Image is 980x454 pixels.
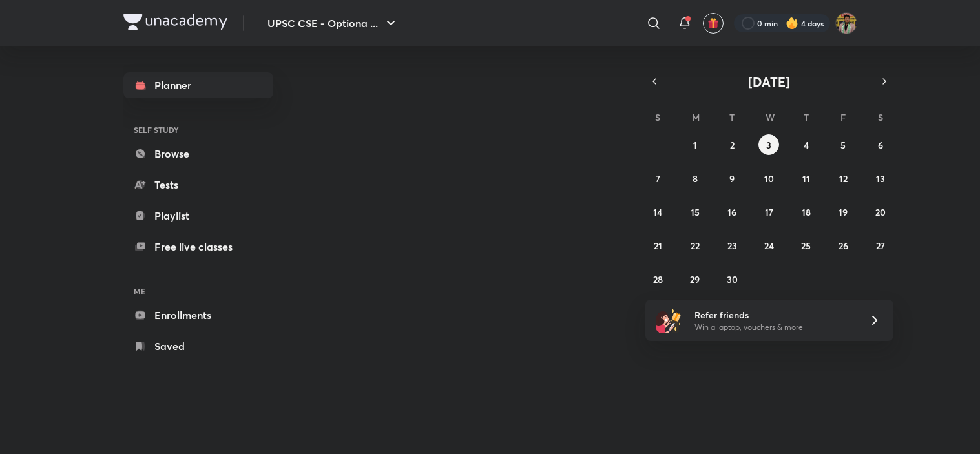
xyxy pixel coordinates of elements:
h6: ME [123,280,273,302]
abbr: September 25, 2025 [801,240,811,252]
abbr: Wednesday [766,111,775,123]
abbr: September 28, 2025 [653,273,663,285]
a: Tests [123,172,273,198]
button: September 5, 2025 [833,134,853,155]
button: September 16, 2025 [722,201,742,222]
img: streak [786,17,798,30]
a: Browse [123,141,273,167]
button: September 29, 2025 [685,269,705,289]
button: September 23, 2025 [722,235,742,256]
button: September 28, 2025 [647,269,668,289]
abbr: September 14, 2025 [653,206,662,218]
a: Enrollments [123,302,273,328]
button: September 21, 2025 [647,235,668,256]
button: September 14, 2025 [647,201,668,222]
abbr: September 18, 2025 [802,206,811,218]
p: Win a laptop, vouchers & more [694,322,853,333]
abbr: Friday [840,111,846,123]
abbr: September 27, 2025 [876,240,885,252]
a: Free live classes [123,234,273,260]
abbr: September 16, 2025 [727,206,736,218]
button: September 19, 2025 [833,201,853,222]
button: September 11, 2025 [796,168,817,189]
button: September 12, 2025 [833,168,853,189]
abbr: Saturday [878,111,883,123]
abbr: September 12, 2025 [839,172,848,185]
button: September 6, 2025 [870,134,891,155]
button: September 20, 2025 [870,201,891,222]
button: September 13, 2025 [870,168,891,189]
abbr: Tuesday [729,111,735,123]
h6: SELF STUDY [123,119,273,141]
button: September 25, 2025 [796,235,817,256]
abbr: September 21, 2025 [654,240,662,252]
abbr: September 9, 2025 [729,172,735,185]
abbr: September 17, 2025 [765,206,773,218]
a: Company Logo [123,14,227,33]
abbr: Thursday [804,111,809,123]
abbr: September 20, 2025 [875,206,886,218]
abbr: September 29, 2025 [690,273,700,285]
abbr: September 8, 2025 [693,172,698,185]
abbr: September 22, 2025 [691,240,700,252]
abbr: September 13, 2025 [876,172,885,185]
abbr: September 15, 2025 [691,206,700,218]
button: September 18, 2025 [796,201,817,222]
button: September 2, 2025 [722,134,742,155]
abbr: September 2, 2025 [730,139,735,151]
abbr: September 26, 2025 [839,240,848,252]
abbr: September 6, 2025 [878,139,883,151]
button: September 9, 2025 [722,168,742,189]
abbr: September 7, 2025 [656,172,660,185]
abbr: September 10, 2025 [764,172,774,185]
abbr: September 3, 2025 [766,139,771,151]
h6: Refer friends [694,308,853,322]
abbr: September 1, 2025 [693,139,697,151]
abbr: Monday [692,111,700,123]
button: September 26, 2025 [833,235,853,256]
button: September 4, 2025 [796,134,817,155]
a: Saved [123,333,273,359]
button: September 17, 2025 [758,201,779,222]
button: September 24, 2025 [758,235,779,256]
abbr: Sunday [655,111,660,123]
button: September 30, 2025 [722,269,742,289]
abbr: September 4, 2025 [804,139,809,151]
button: September 8, 2025 [685,168,705,189]
abbr: September 19, 2025 [839,206,848,218]
button: September 7, 2025 [647,168,668,189]
abbr: September 24, 2025 [764,240,774,252]
span: [DATE] [748,73,790,90]
a: Planner [123,72,273,98]
button: September 1, 2025 [685,134,705,155]
button: UPSC CSE - Optiona ... [260,10,406,36]
button: September 22, 2025 [685,235,705,256]
button: September 15, 2025 [685,201,705,222]
img: Akshat Tiwari [835,12,857,34]
button: September 10, 2025 [758,168,779,189]
abbr: September 23, 2025 [727,240,737,252]
button: September 3, 2025 [758,134,779,155]
button: [DATE] [663,72,875,90]
img: referral [656,307,682,333]
button: September 27, 2025 [870,235,891,256]
img: Company Logo [123,14,227,30]
img: avatar [707,17,719,29]
abbr: September 5, 2025 [840,139,846,151]
abbr: September 11, 2025 [802,172,810,185]
button: avatar [703,13,724,34]
abbr: September 30, 2025 [727,273,738,285]
a: Playlist [123,203,273,229]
